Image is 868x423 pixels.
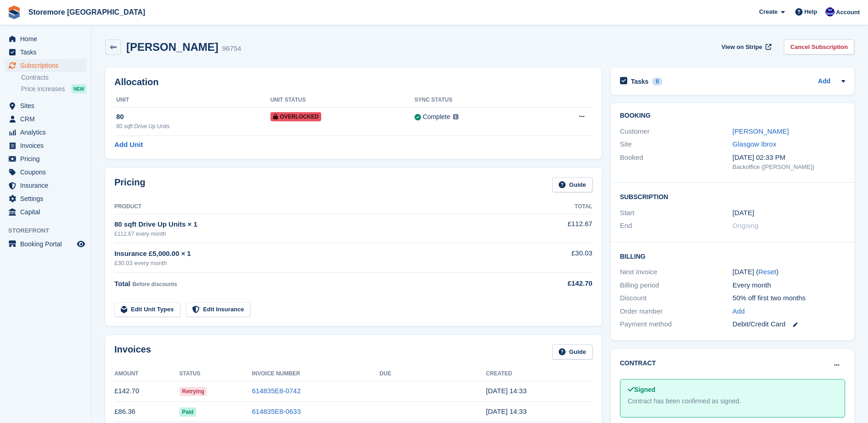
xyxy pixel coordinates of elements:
th: Sync Status [415,93,539,108]
a: Glasgow Ibrox [733,140,776,148]
time: 2025-07-21 00:00:00 UTC [733,208,754,218]
h2: Invoices [114,344,151,359]
a: menu [5,113,86,125]
a: View on Stripe [718,39,773,54]
a: Add [818,76,830,87]
div: 96754 [222,43,241,54]
span: Overlocked [270,112,322,121]
h2: Pricing [114,177,146,192]
span: Ongoing [733,222,759,229]
div: Next invoice [620,267,733,277]
div: Discount [620,293,733,304]
td: £30.03 [518,243,592,273]
img: icon-info-grey-7440780725fd019a000dd9b08b2336e03edf1995a4989e88bcd33f0948082b44.svg [453,114,458,119]
a: menu [5,166,86,179]
span: Tasks [20,46,75,59]
a: menu [5,46,86,59]
a: Edit Insurance [186,302,251,317]
span: Price increases [21,85,65,93]
span: Total [114,280,130,287]
span: Sites [20,99,75,112]
a: menu [5,33,86,45]
div: [DATE] ( ) [733,267,845,277]
a: menu [5,99,86,112]
div: Customer [620,126,733,137]
a: 614835E8-0633 [252,407,301,415]
a: Add Unit [114,140,143,150]
span: Pricing [20,152,75,165]
a: Add [733,306,745,317]
span: Paid [179,407,196,417]
a: Storemore [GEOGRAPHIC_DATA] [25,5,149,20]
span: Coupons [20,166,75,179]
a: menu [5,192,86,205]
div: £30.03 every month [114,259,518,268]
div: 0 [652,77,663,86]
span: Invoices [20,139,75,152]
div: Site [620,139,733,150]
div: 80 sqft Drive Up Units × 1 [114,219,518,230]
span: Account [836,8,860,17]
a: menu [5,139,86,152]
h2: Subscription [620,192,845,201]
div: Every month [733,280,845,291]
h2: Booking [620,112,845,119]
span: Analytics [20,126,75,139]
th: Amount [114,367,179,381]
time: 2025-08-21 13:33:53 UTC [486,407,527,415]
th: Created [486,367,593,381]
span: Booking Portal [20,238,75,250]
div: Billing period [620,280,733,291]
span: Create [759,7,777,16]
th: Unit Status [270,93,415,108]
div: NEW [71,84,86,93]
a: Price increases NEW [21,84,86,94]
span: Insurance [20,179,75,192]
a: menu [5,179,86,192]
h2: Billing [620,251,845,260]
span: Storefront [8,226,91,235]
span: Before discounts [132,281,177,287]
div: Payment method [620,319,733,330]
img: stora-icon-8386f47178a22dfd0bd8f6a31ec36ba5ce8667c1dd55bd0f319d3a0aa187defe.svg [7,5,21,19]
span: Retrying [179,387,207,396]
th: Due [380,367,486,381]
td: £112.67 [518,214,592,243]
a: Guide [552,177,593,192]
th: Status [179,367,252,381]
span: Home [20,33,75,45]
div: Booked [620,152,733,172]
td: £86.36 [114,401,179,422]
h2: Allocation [114,77,593,87]
span: Capital [20,206,75,218]
a: [PERSON_NAME] [733,127,789,135]
div: Insurance £5,000.00 × 1 [114,249,518,259]
div: £112.67 every month [114,230,518,238]
a: Cancel Subscription [784,39,854,54]
div: Complete [423,112,450,122]
a: menu [5,59,86,72]
a: Contracts [21,73,86,82]
a: Reset [758,268,776,276]
div: 80 [116,112,270,122]
span: CRM [20,113,75,125]
h2: [PERSON_NAME] [126,41,218,53]
img: Angela [825,7,835,16]
div: 50% off first two months [733,293,845,304]
a: menu [5,206,86,218]
h2: Tasks [631,77,649,86]
span: Settings [20,192,75,205]
div: Debit/Credit Card [733,319,845,330]
span: View on Stripe [722,43,762,52]
th: Product [114,200,518,214]
td: £142.70 [114,381,179,401]
time: 2025-09-21 13:33:34 UTC [486,387,527,395]
th: Invoice Number [252,367,379,381]
div: Start [620,208,733,218]
a: 614835E8-0742 [252,387,301,395]
a: Guide [552,344,593,359]
h2: Contract [620,358,656,368]
a: Edit Unit Types [114,302,180,317]
div: Signed [628,385,837,395]
div: [DATE] 02:33 PM [733,152,845,163]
